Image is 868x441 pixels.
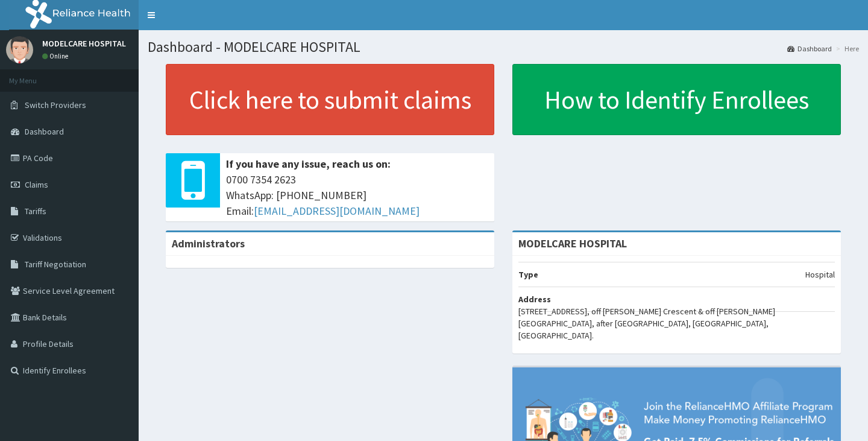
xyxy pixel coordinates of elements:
[518,294,551,305] b: Address
[805,268,835,281] p: Hospital
[148,39,859,55] h1: Dashboard - MODELCARE HOSPITAL
[25,206,46,217] span: Tariffs
[172,236,245,250] b: Administrators
[226,172,488,218] span: 0700 7354 2623 WhatsApp: [PHONE_NUMBER] Email:
[42,52,71,60] a: Online
[42,39,126,48] p: MODELCARE HOSPITAL
[518,269,538,280] b: Type
[25,259,86,270] span: Tariff Negotiation
[833,43,859,54] li: Here
[25,126,64,137] span: Dashboard
[6,36,33,63] img: User Image
[25,179,48,190] span: Claims
[226,157,391,171] b: If you have any issue, reach us on:
[787,43,832,54] a: Dashboard
[512,64,841,135] a: How to Identify Enrollees
[166,64,494,135] a: Click here to submit claims
[518,305,835,341] p: [STREET_ADDRESS], off [PERSON_NAME] Crescent & off [PERSON_NAME][GEOGRAPHIC_DATA], after [GEOGRAP...
[25,100,86,110] span: Switch Providers
[254,204,420,218] a: [EMAIL_ADDRESS][DOMAIN_NAME]
[518,236,627,250] strong: MODELCARE HOSPITAL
